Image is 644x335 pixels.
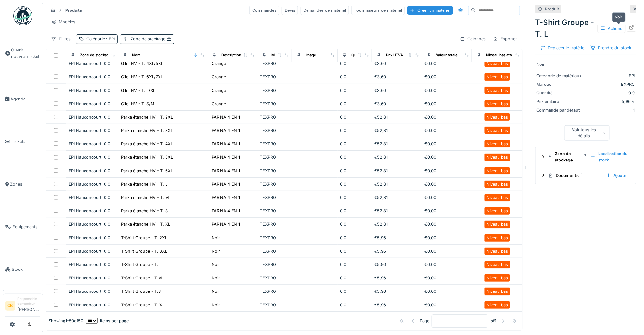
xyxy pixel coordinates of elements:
div: Parka étanche HV - T. 4XL [121,141,173,147]
div: Orange [212,87,226,93]
div: Noir [537,61,635,67]
span: EPI Hauconcourt: 0.0 [69,88,110,93]
div: €52,81 [375,154,420,160]
div: €5,96 [375,288,420,294]
div: 0.0 [340,248,369,254]
div: €3,60 [375,101,420,107]
div: Niveau bas [486,127,508,133]
div: Gilet HV - T. 6XL/7XL [121,74,163,80]
div: €52,81 [375,221,420,227]
div: PARINA 4 EN 1 [212,168,240,174]
div: T-Shirt Groupe - T. L [121,262,162,268]
span: EPI Hauconcourt: 0.0 [69,155,110,160]
span: Tickets [12,139,40,145]
div: TEXPRO [260,195,289,201]
div: TEXPRO [260,127,289,133]
div: TEXPRO [260,181,289,187]
span: EPI Hauconcourt: 0.0 [69,236,110,240]
div: TEXPRO [587,81,635,87]
div: Niveau bas [486,302,508,308]
div: Voir [612,12,626,22]
a: CB Responsable demandeur[PERSON_NAME] [5,297,40,317]
div: €0,00 [425,235,470,241]
div: PARINA 4 EN 1 [212,114,240,120]
div: 0.0 [340,235,369,241]
div: 5,96 € [587,99,635,105]
div: Gilet HV - T. S/M [121,101,154,107]
div: Voir tous les détails [565,125,610,140]
div: Description [221,53,241,58]
div: €0,00 [425,127,470,133]
summary: Documents1Ajouter [538,170,634,181]
div: Niveau bas [486,168,508,174]
div: Valeur totale [436,53,458,58]
div: Parka étanche HV - T. M [121,195,169,201]
div: Niveau bas [486,181,508,187]
span: EPI Hauconcourt: 0.0 [69,115,110,120]
div: T-Shirt Groupe - T. 3XL [121,248,167,254]
strong: Produits [63,7,85,13]
div: 0.0 [340,74,369,80]
span: EPI Hauconcourt: 0.0 [69,128,110,133]
div: 0.0 [340,60,369,66]
div: 0.0 [340,221,369,227]
div: Quantité [352,53,367,58]
div: 0.0 [340,302,369,308]
div: PARINA 4 EN 1 [212,127,240,133]
div: €0,00 [425,141,470,147]
div: 0.0 [340,275,369,281]
div: Commande par défaut [537,107,584,113]
div: €0,00 [425,208,470,214]
span: : [165,37,172,41]
div: €0,00 [425,114,470,120]
div: Quantité [537,90,584,96]
div: Catégorie de matériaux [537,73,584,79]
img: Badge_color-CXgf-gQk.svg [13,6,32,25]
div: Filtres [48,34,73,44]
div: T-Shirt Groupe - T. 2XL [121,235,167,241]
span: EPI Hauconcourt: 0.0 [69,276,110,280]
div: Niveau bas atteint ? [486,53,520,58]
div: TEXPRO [260,262,289,268]
div: Parka étanche HV - T. XL [121,221,170,227]
div: €52,81 [375,127,420,133]
span: Agenda [10,96,40,102]
span: EPI Hauconcourt: 0.0 [69,168,110,173]
div: €0,00 [425,74,470,80]
div: €5,96 [375,302,420,308]
div: Prix HTVA [386,53,403,58]
span: EPI Hauconcourt: 0.0 [69,222,110,227]
div: €0,00 [425,60,470,66]
div: Demandes de matériel [301,6,349,15]
div: Localisation du stock [588,149,631,164]
div: Orange [212,74,226,80]
div: TEXPRO [260,101,289,107]
div: Produit [545,6,559,12]
div: Catégorie [86,36,115,42]
div: Noir [212,302,220,308]
div: Prendre du stock [588,44,634,52]
div: €52,81 [375,195,420,201]
div: Zone de stockage [548,151,586,163]
div: €0,00 [425,168,470,174]
div: €0,00 [425,302,470,308]
div: T-Shirt Groupe - T. XL [121,302,165,308]
div: €3,60 [375,60,420,66]
span: EPI Hauconcourt: 0.0 [69,195,110,200]
div: 0.0 [340,262,369,268]
div: Exporter [490,34,520,44]
div: Image [306,53,316,58]
div: Parka étanche HV - T. 5XL [121,154,173,160]
div: TEXPRO [260,74,289,80]
div: Niveau bas [486,141,508,147]
span: EPI Hauconcourt: 0.0 [69,74,110,79]
div: €0,00 [425,101,470,107]
div: Marque [271,53,284,58]
div: Documents [548,173,601,179]
div: TEXPRO [260,208,289,214]
div: €52,81 [375,114,420,120]
div: Niveau bas [486,114,508,120]
div: Parka étanche HV - T. S [121,208,168,214]
div: Créer un matériel [407,6,453,15]
div: Responsable demandeur [17,297,40,306]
